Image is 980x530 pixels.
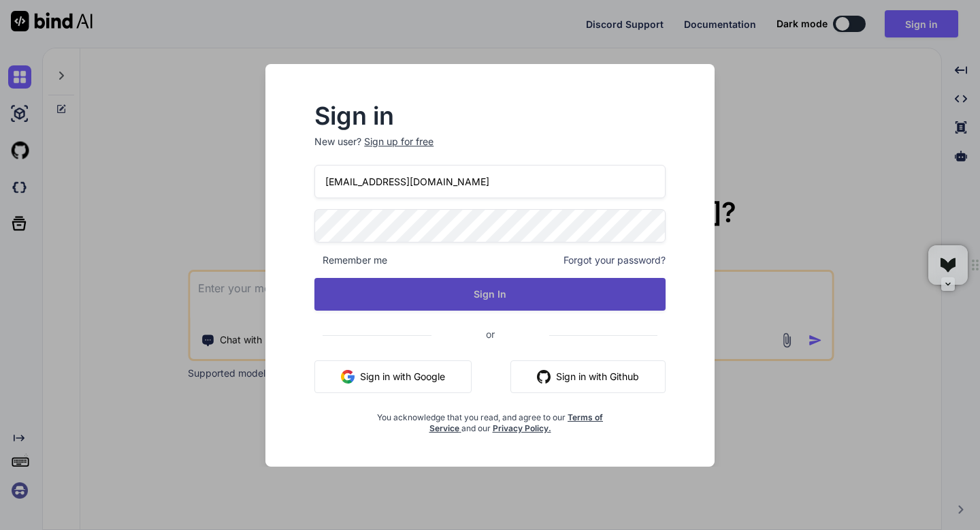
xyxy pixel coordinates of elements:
span: or [431,317,549,351]
img: github [537,370,551,384]
img: google [341,370,355,384]
a: Privacy Policy. [493,423,551,433]
span: Forgot your password? [563,253,666,267]
input: Login or Email [314,165,666,198]
button: Sign In [314,278,666,311]
div: You acknowledge that you read, and agree to our and our [373,404,607,434]
div: Sign up for free [364,135,434,149]
h2: Sign in [314,105,666,127]
button: Sign in with Github [510,360,666,393]
span: Remember me [314,253,387,267]
button: Sign in with Google [314,360,472,393]
p: New user? [314,135,666,165]
a: Terms of Service [429,412,604,433]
